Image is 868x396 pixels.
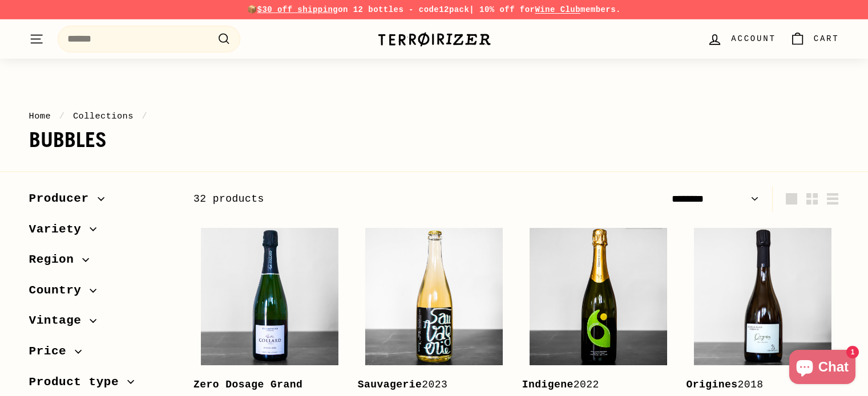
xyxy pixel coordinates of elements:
button: Region [29,247,175,278]
a: Home [29,111,51,121]
span: Account [731,32,776,45]
strong: 12pack [439,5,469,14]
span: Vintage [29,311,90,330]
b: Sauvagerie [358,379,422,390]
span: Product type [29,373,128,392]
b: Indigene [522,379,574,390]
b: Origines [687,379,738,390]
div: 2023 [358,377,499,393]
h1: Bubbles [29,129,839,152]
a: Wine Club [535,5,580,14]
span: / [139,111,151,121]
p: 📦 on 12 bottles - code | 10% off for members. [29,3,839,16]
div: 32 products [193,191,516,207]
inbox-online-store-chat: Shopify online store chat [786,350,859,387]
button: Price [29,339,175,370]
span: $30 off shipping [257,5,338,14]
span: Variety [29,220,90,239]
span: Country [29,281,90,300]
div: 2018 [687,377,828,393]
button: Country [29,278,175,309]
button: Variety [29,217,175,248]
span: / [56,111,68,121]
div: 2022 [522,377,664,393]
span: Cart [814,32,839,45]
a: Cart [783,22,846,56]
nav: breadcrumbs [29,109,839,123]
a: Collections [73,111,134,121]
button: Producer [29,186,175,217]
a: Account [700,22,782,56]
button: Vintage [29,308,175,339]
span: Region [29,250,83,270]
span: Price [29,342,75,361]
span: Producer [29,189,98,209]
